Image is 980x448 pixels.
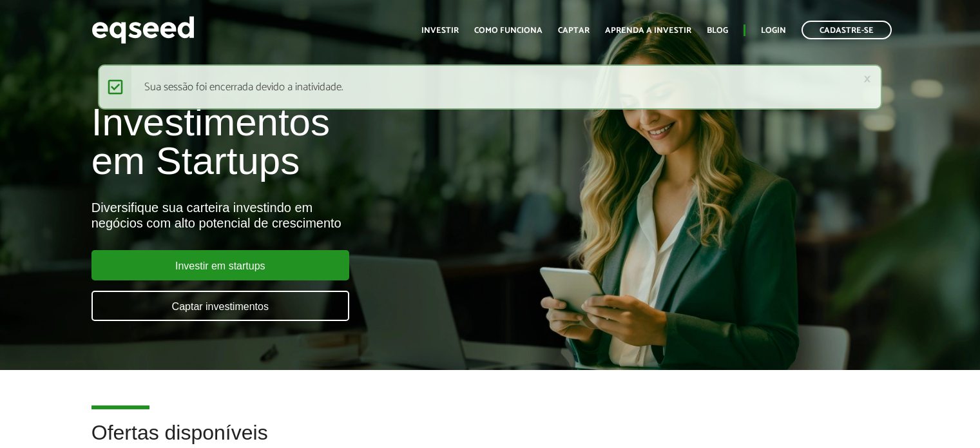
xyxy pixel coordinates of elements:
[91,250,349,280] a: Investir em startups
[421,26,459,35] a: Investir
[91,200,562,231] div: Diversifique sua carteira investindo em negócios com alto potencial de crescimento
[474,26,543,35] a: Como funciona
[98,64,882,110] div: Sua sessão foi encerrada devido a inatividade.
[802,21,892,39] a: Cadastre-se
[761,26,786,35] a: Login
[91,291,349,321] a: Captar investimentos
[863,72,871,86] a: ×
[91,13,195,47] img: EqSeed
[605,26,691,35] a: Aprenda a investir
[707,26,728,35] a: Blog
[91,103,562,180] h1: Investimentos em Startups
[558,26,590,35] a: Captar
